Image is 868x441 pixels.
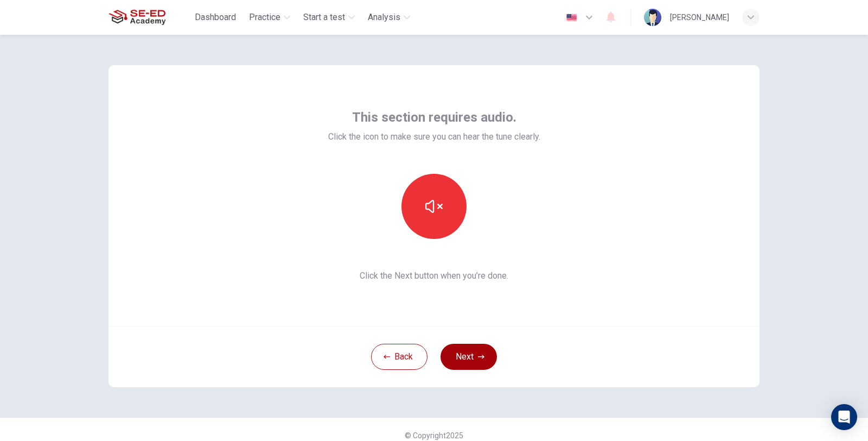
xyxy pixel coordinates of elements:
[644,9,661,26] img: Profile picture
[371,344,427,370] button: Back
[405,431,463,440] span: © Copyright 2025
[108,7,165,28] img: SE-ED Academy logo
[831,404,857,430] div: Open Intercom Messenger
[328,269,540,282] span: Click the Next button when you’re done.
[352,109,516,126] span: This section requires audio.
[670,11,729,24] div: [PERSON_NAME]
[249,11,280,24] span: Practice
[108,7,190,28] a: SE-ED Academy logo
[441,344,497,370] button: Next
[299,8,359,27] button: Start a test
[303,11,345,24] span: Start a test
[245,8,295,27] button: Practice
[328,130,540,143] span: Click the icon to make sure you can hear the tune clearly.
[195,11,236,24] span: Dashboard
[363,8,414,27] button: Analysis
[368,11,400,24] span: Analysis
[565,14,578,22] img: en
[190,8,240,27] button: Dashboard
